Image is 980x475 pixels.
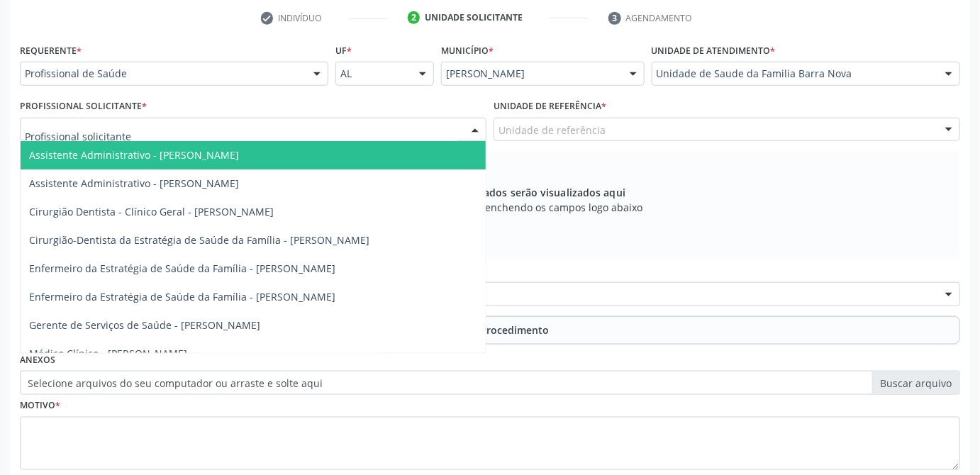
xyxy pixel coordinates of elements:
label: Unidade de atendimento [652,40,776,62]
span: Enfermeiro da Estratégia de Saúde da Família - [PERSON_NAME] [29,262,335,275]
span: Cirurgião-Dentista da Estratégia de Saúde da Família - [PERSON_NAME] [29,233,369,247]
span: Assistente Administrativo - [PERSON_NAME] [29,177,239,190]
span: Médico Clínico - [PERSON_NAME] [29,347,187,360]
label: Motivo [20,395,60,417]
span: Assistente Administrativo - [PERSON_NAME] [29,148,239,162]
div: 2 [408,11,421,24]
div: Unidade solicitante [425,11,523,24]
span: Enfermeiro da Estratégia de Saúde da Família - [PERSON_NAME] [29,290,335,303]
span: Gerente de Serviços de Saúde - [PERSON_NAME] [29,318,260,332]
label: Requerente [20,40,82,62]
span: Os procedimentos adicionados serão visualizados aqui [355,185,625,200]
span: Profissional de Saúde [25,67,299,81]
span: Adicionar Procedimento [431,323,549,337]
span: Unidade de referência [499,123,606,138]
span: [PERSON_NAME] [446,67,616,81]
input: Profissional solicitante [25,123,457,151]
label: UF [335,40,352,62]
span: Adicione os procedimentos preenchendo os campos logo abaixo [338,200,643,215]
button: Adicionar Procedimento [20,316,960,345]
span: Cirurgião Dentista - Clínico Geral - [PERSON_NAME] [29,205,274,218]
span: AL [340,67,404,81]
label: Profissional Solicitante [20,96,147,118]
label: Anexos [20,350,55,371]
span: Unidade de Saude da Familia Barra Nova [657,67,931,81]
label: Município [441,40,494,62]
label: Unidade de referência [494,96,606,118]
